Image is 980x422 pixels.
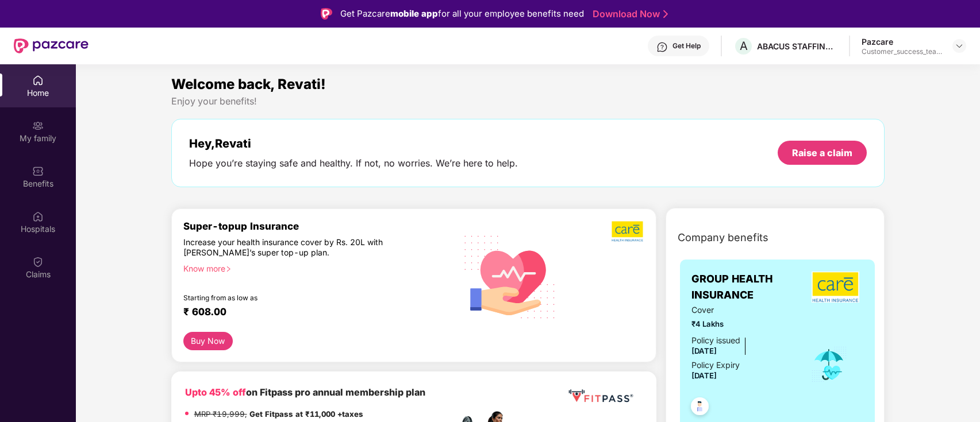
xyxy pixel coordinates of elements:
[663,8,668,20] img: Stroke
[862,36,942,47] div: Pazcare
[321,8,332,20] img: Logo
[183,293,403,301] div: Starting from as low as
[678,230,768,246] span: Company benefits
[183,264,445,272] div: Know more
[740,39,748,53] span: A
[691,371,717,380] span: [DATE]
[32,211,44,222] img: svg+xml;base64,PHN2ZyBpZD0iSG9zcGl0YWxzIiB4bWxucz0iaHR0cDovL3d3dy53My5vcmcvMjAwMC9zdmciIHdpZHRoPS...
[171,76,326,92] span: Welcome back, Revati!
[340,7,584,21] div: Get Pazcare for all your employee benefits need
[691,359,740,371] div: Policy Expiry
[189,137,518,150] div: Hey, Revati
[32,256,44,268] img: svg+xml;base64,PHN2ZyBpZD0iQ2xhaW0iIHhtbG5zPSJodHRwOi8vd3d3LnczLm9yZy8yMDAwL3N2ZyIgd2lkdGg9IjIwIi...
[32,165,44,177] img: svg+xml;base64,PHN2ZyBpZD0iQmVuZWZpdHMiIHhtbG5zPSJodHRwOi8vd3d3LnczLm9yZy8yMDAwL3N2ZyIgd2lkdGg9Ij...
[455,220,565,332] img: svg+xml;base64,PHN2ZyB4bWxucz0iaHR0cDovL3d3dy53My5vcmcvMjAwMC9zdmciIHhtbG5zOnhsaW5rPSJodHRwOi8vd3...
[14,38,89,53] img: New Pazcare Logo
[183,332,233,350] button: Buy Now
[686,394,714,422] img: svg+xml;base64,PHN2ZyB4bWxucz0iaHR0cDovL3d3dy53My5vcmcvMjAwMC9zdmciIHdpZHRoPSI0OC45NDMiIGhlaWdodD...
[862,47,942,56] div: Customer_success_team_lead
[757,41,837,52] div: ABACUS STAFFING AND SERVICES PRIVATE LIMITED
[672,41,701,51] div: Get Help
[691,304,794,316] span: Cover
[32,75,44,86] img: svg+xml;base64,PHN2ZyBpZD0iSG9tZSIgeG1sbnM9Imh0dHA6Ly93d3cudzMub3JnLzIwMDAvc3ZnIiB3aWR0aD0iMjAiIG...
[185,386,425,398] b: on Fitpass pro annual membership plan
[812,272,859,303] img: insurerLogo
[792,146,852,159] div: Raise a claim
[249,409,363,419] strong: Get Fitpass at ₹11,000 +taxes
[566,385,635,406] img: fppp.png
[194,409,247,419] del: MRP ₹19,999,
[183,306,441,320] div: ₹ 608.00
[390,8,438,19] strong: mobile app
[225,266,232,272] span: right
[185,386,246,398] b: Upto 45% off
[171,95,885,107] div: Enjoy your benefits!
[691,318,794,330] span: ₹4 Lakhs
[955,41,964,51] img: svg+xml;base64,PHN2ZyBpZD0iRHJvcGRvd24tMzJ4MzIiIHhtbG5zPSJodHRwOi8vd3d3LnczLm9yZy8yMDAwL3N2ZyIgd2...
[810,346,848,384] img: icon
[183,220,452,232] div: Super-topup Insurance
[656,41,668,53] img: svg+xml;base64,PHN2ZyBpZD0iSGVscC0zMngzMiIgeG1sbnM9Imh0dHA6Ly93d3cudzMub3JnLzIwMDAvc3ZnIiB3aWR0aD...
[189,157,518,169] div: Hope you’re staying safe and healthy. If not, no worries. We’re here to help.
[32,120,44,131] img: svg+xml;base64,PHN2ZyB3aWR0aD0iMjAiIGhlaWdodD0iMjAiIHZpZXdCb3g9IjAgMCAyMCAyMCIgZmlsbD0ibm9uZSIgeG...
[691,346,717,355] span: [DATE]
[593,8,664,20] a: Download Now
[612,220,644,242] img: b5dec4f62d2307b9de63beb79f102df3.png
[691,334,740,347] div: Policy issued
[691,271,808,304] span: GROUP HEALTH INSURANCE
[183,237,403,258] div: Increase your health insurance cover by Rs. 20L with [PERSON_NAME]’s super top-up plan.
